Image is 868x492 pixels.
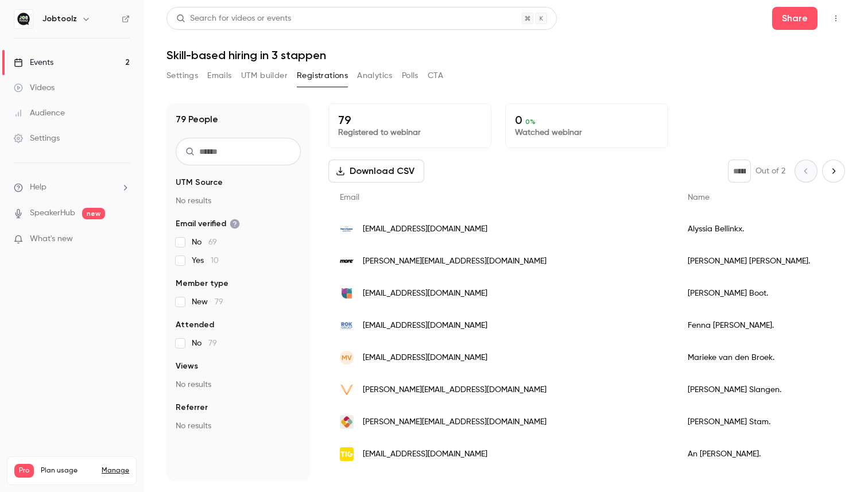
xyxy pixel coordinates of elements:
span: [PERSON_NAME][EMAIL_ADDRESS][DOMAIN_NAME] [363,255,547,268]
p: No results [176,195,301,207]
li: help-dropdown-opener [14,181,130,193]
span: Attended [176,319,214,331]
p: Registered to webinar [338,127,482,138]
span: new [82,208,105,219]
p: 79 [338,113,482,127]
h1: Skill-based hiring in 3 stappen [166,48,845,62]
div: Fenna [PERSON_NAME]. [676,309,850,342]
div: [PERSON_NAME] Slangen. [676,374,850,406]
img: duvekotrentmeesters.nl [340,286,354,300]
span: 79 [215,298,223,306]
span: 79 [208,339,217,347]
span: Email verified [176,218,240,230]
div: [PERSON_NAME] Boot. [676,277,850,309]
span: [PERSON_NAME][EMAIL_ADDRESS][DOMAIN_NAME] [363,384,547,396]
div: Alyssia Bellinkx. [676,213,850,245]
a: SpeakerHub [30,207,75,219]
img: rokgroep.nl [340,319,354,332]
span: Views [176,361,198,372]
p: No results [176,420,301,432]
p: No results [176,379,301,390]
span: Email [340,193,359,202]
span: New [192,296,223,308]
span: Plan usage [41,466,95,475]
button: Next page [822,160,845,183]
div: [PERSON_NAME] [PERSON_NAME]. [676,245,850,277]
span: Name [688,193,710,202]
span: [EMAIL_ADDRESS][DOMAIN_NAME] [363,448,487,460]
div: Settings [14,133,60,144]
button: Emails [207,67,231,85]
div: Audience [14,107,65,119]
span: [PERSON_NAME][EMAIL_ADDRESS][DOMAIN_NAME] [363,416,547,428]
span: No [192,237,217,248]
img: groupepvcp.com [340,222,354,236]
span: 69 [208,238,217,246]
h1: 79 People [176,113,218,126]
span: 0 % [525,118,536,126]
img: topgeschenken.nl [340,415,354,429]
img: tig.eu [340,447,354,461]
button: Download CSV [328,160,424,183]
div: Search for videos or events [176,13,291,25]
span: [EMAIL_ADDRESS][DOMAIN_NAME] [363,223,487,235]
button: UTM builder [241,67,288,85]
a: Manage [102,466,129,475]
div: Videos [14,82,55,94]
button: Registrations [297,67,348,85]
span: Pro [14,464,34,478]
h6: Jobtoolz [42,13,77,25]
button: Polls [402,67,418,85]
p: 0 [515,113,658,127]
span: Referrer [176,402,208,413]
img: more.nl [340,254,354,268]
p: Out of 2 [755,165,785,177]
span: Member type [176,278,228,289]
div: Marieke van den Broek. [676,342,850,374]
button: Settings [166,67,198,85]
p: Watched webinar [515,127,658,138]
span: Yes [192,255,219,266]
img: veltmeijer-group.com [340,383,354,397]
span: [EMAIL_ADDRESS][DOMAIN_NAME] [363,352,487,364]
div: [PERSON_NAME] Stam. [676,406,850,438]
button: Analytics [357,67,393,85]
span: UTM Source [176,177,223,188]
div: An [PERSON_NAME]. [676,438,850,470]
span: [EMAIL_ADDRESS][DOMAIN_NAME] [363,288,487,300]
span: [EMAIL_ADDRESS][DOMAIN_NAME] [363,320,487,332]
section: facet-groups [176,177,301,432]
div: Events [14,57,53,68]
span: What's new [30,233,73,245]
iframe: Noticeable Trigger [116,234,130,245]
span: 10 [211,257,219,265]
button: CTA [428,67,443,85]
span: Help [30,181,46,193]
button: Share [772,7,817,30]
span: Mv [342,352,352,363]
span: No [192,338,217,349]
img: Jobtoolz [14,10,33,28]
